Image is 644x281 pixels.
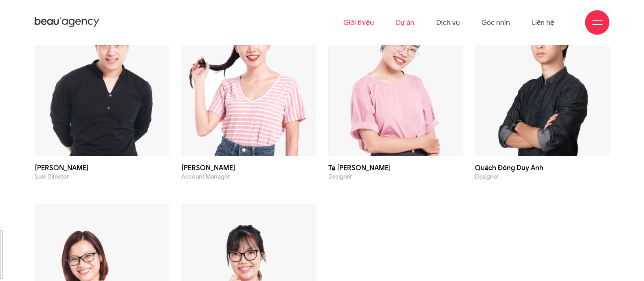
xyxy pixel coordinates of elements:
[181,164,316,171] h3: [PERSON_NAME]
[35,164,169,171] h3: [PERSON_NAME]
[475,164,609,171] h3: Quách Đông Duy Anh
[328,164,463,171] h3: Tạ [PERSON_NAME]
[475,173,609,180] p: Designer
[35,173,169,180] p: Sale Director
[328,173,463,180] p: Designer
[181,173,316,180] p: Account Manager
